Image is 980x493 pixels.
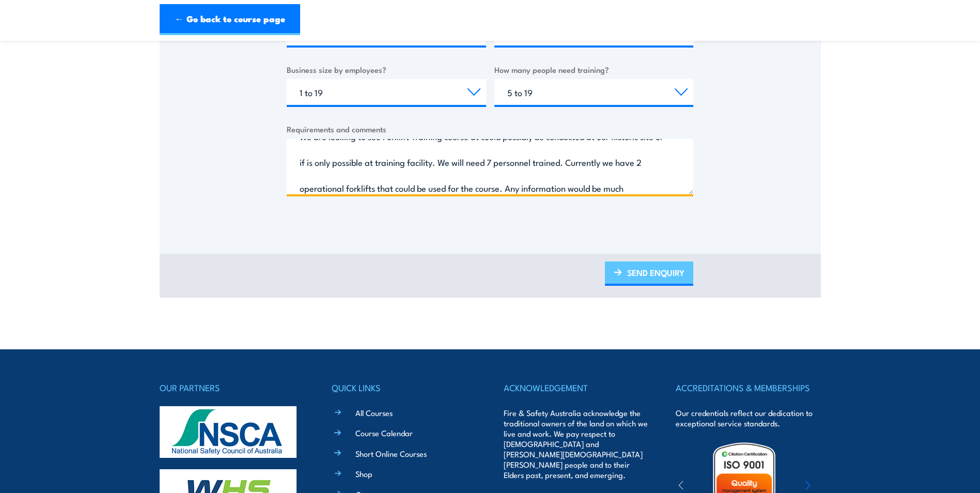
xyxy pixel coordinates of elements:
[287,123,693,135] label: Requirements and comments
[676,380,820,395] h4: ACCREDITATIONS & MEMBERSHIPS
[605,261,693,286] a: SEND ENQUIRY
[160,380,304,395] h4: OUR PARTNERS
[332,380,476,395] h4: QUICK LINKS
[355,407,393,418] a: All Courses
[494,64,694,75] label: How many people need training?
[504,380,648,395] h4: ACKNOWLEDGEMENT
[676,408,820,428] p: Our credentials reflect our dedication to exceptional service standards.
[504,408,648,480] p: Fire & Safety Australia acknowledge the traditional owners of the land on which we live and work....
[160,406,297,458] img: nsca-logo-footer
[355,427,413,438] a: Course Calendar
[160,4,300,35] a: ← Go back to course page
[287,64,486,75] label: Business size by employees?
[355,448,427,459] a: Short Online Courses
[355,468,372,479] a: Shop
